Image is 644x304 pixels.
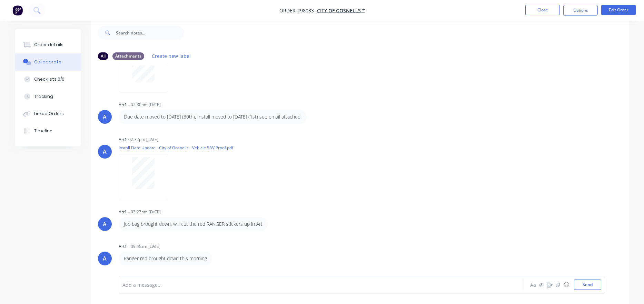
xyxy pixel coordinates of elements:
div: - 02:30pm [DATE] [128,102,161,108]
div: - 03:23pm [DATE] [128,209,161,215]
button: @ [537,281,546,289]
div: art1 [119,209,127,215]
p: Job bag brought down, will cut the red RANGER stickers up in Art [124,221,262,227]
button: Timeline [15,122,81,140]
div: A [103,220,107,228]
p: Due date moved to [DATE] (30th), Install moved to [DATE] (1st) see email attached. [124,113,301,120]
button: Tracking [15,88,81,105]
span: Order #98033 - [279,7,317,14]
div: art1 [119,243,127,250]
p: Install Date Update - City of Gosnells - Vehicle SAV Proof.pdf [119,145,233,151]
div: Attachments [112,52,144,60]
div: Collaborate [34,59,61,65]
div: Timeline [34,128,52,134]
button: Order details [15,36,81,53]
img: Factory [12,5,23,16]
input: Search notes... [116,26,184,40]
div: art1 [119,136,127,143]
div: Tracking [34,93,53,100]
button: Linked Orders [15,105,81,122]
div: - 09:45am [DATE] [128,243,160,250]
div: Order details [34,42,63,48]
button: Options [563,5,598,16]
a: CITY OF GOSNELLS * [317,7,365,14]
div: A [103,113,107,121]
div: A [103,148,107,156]
div: 02:32pm [DATE] [128,136,158,143]
button: Create new label [148,51,195,61]
button: Checklists 0/0 [15,71,81,88]
div: Linked Orders [34,111,64,117]
div: All [98,52,108,60]
button: ☺ [562,281,571,289]
button: Collaborate [15,53,81,71]
p: Ranger red brought down this morning [124,255,207,262]
div: A [103,254,107,263]
button: Close [525,5,560,15]
div: Checklists 0/0 [34,76,65,82]
div: art1 [119,102,127,108]
button: Edit Order [601,5,636,15]
button: Aa [529,281,537,289]
button: Send [574,280,601,290]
